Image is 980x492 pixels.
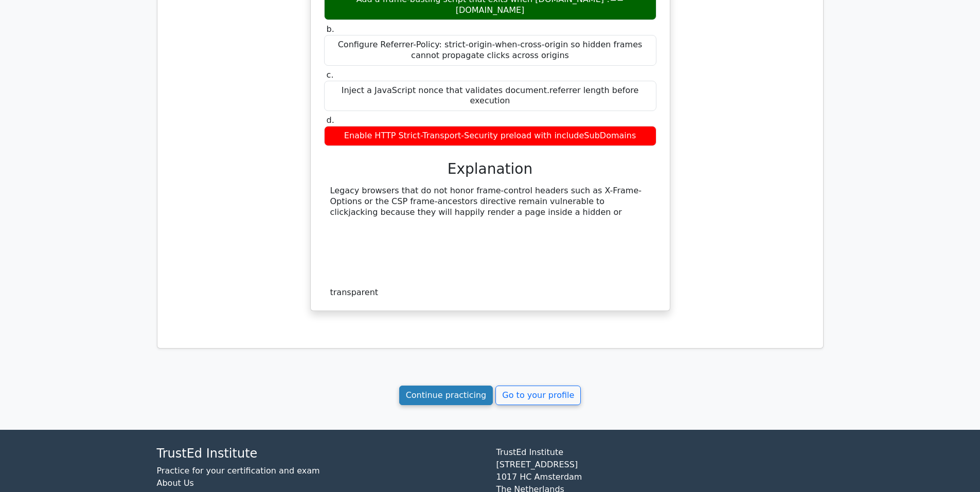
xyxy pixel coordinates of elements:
[157,478,194,488] a: About Us
[327,24,334,34] span: b.
[157,466,320,476] a: Practice for your certification and exam
[330,186,650,298] div: Legacy browsers that do not honor frame-control headers such as X-Frame-Options or the CSP frame-...
[327,115,334,125] span: d.
[495,386,581,405] a: Go to your profile
[327,70,334,80] span: c.
[378,218,532,295] iframe: . L ipsumd sitametc adi elits doeiusmo te in utlab e dolor “magna-aliquae” admini ve quisn exer u...
[324,126,656,146] div: Enable HTTP Strict-Transport-Security preload with includeSubDomains
[399,386,493,405] a: Continue practicing
[157,446,484,461] h4: TrustEd Institute
[330,160,650,178] h3: Explanation
[324,35,656,66] div: Configure Referrer-Policy: strict-origin-when-cross-origin so hidden frames cannot propagate clic...
[324,81,656,112] div: Inject a JavaScript nonce that validates document.referrer length before execution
